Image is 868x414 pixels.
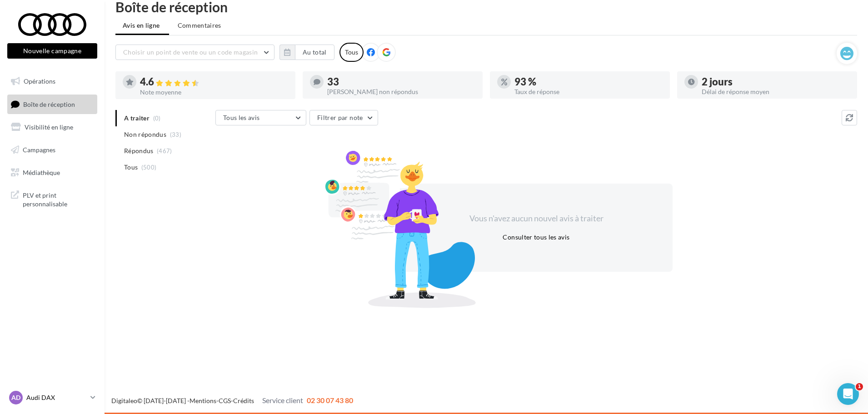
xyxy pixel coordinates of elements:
[5,95,99,114] a: Boîte de réception
[23,168,60,176] span: Médiathèque
[190,397,216,404] a: Mentions
[702,89,850,95] div: Délai de réponse moyen
[219,397,231,404] a: CGS
[23,146,55,154] span: Campagnes
[23,189,94,209] span: PLV et print personnalisable
[279,45,334,60] button: Au total
[233,397,254,404] a: Crédits
[24,77,55,85] span: Opérations
[307,396,353,404] span: 02 30 07 43 80
[111,397,137,404] a: Digitaleo
[157,147,172,155] span: (467)
[5,163,99,182] a: Médiathèque
[141,164,157,171] span: (500)
[23,100,75,108] span: Boîte de réception
[7,43,97,59] button: Nouvelle campagne
[295,45,334,60] button: Au total
[25,123,73,131] span: Visibilité en ligne
[178,21,221,29] span: Commentaires
[327,77,475,87] div: 33
[702,77,850,87] div: 2 jours
[499,232,573,243] button: Consulter tous les avis
[124,130,166,139] span: Non répondus
[123,48,258,56] span: Choisir un point de vente ou un code magasin
[215,110,306,125] button: Tous les avis
[458,213,614,224] div: Vous n'avez aucun nouvel avis à traiter
[5,72,99,91] a: Opérations
[5,118,99,137] a: Visibilité en ligne
[140,77,288,87] div: 4.6
[140,89,288,95] div: Note moyenne
[124,146,154,155] span: Répondus
[7,389,97,406] a: AD Audi DAX
[514,89,663,95] div: Taux de réponse
[309,110,378,125] button: Filtrer par note
[5,185,99,212] a: PLV et print personnalisable
[514,77,663,87] div: 93 %
[26,393,87,402] p: Audi DAX
[124,163,138,172] span: Tous
[856,383,863,390] span: 1
[115,45,274,60] button: Choisir un point de vente ou un code magasin
[111,397,353,404] span: © [DATE]-[DATE] - - -
[262,396,303,404] span: Service client
[223,114,260,121] span: Tous les avis
[11,393,20,402] span: AD
[170,131,181,138] span: (33)
[837,383,859,405] iframe: Intercom live chat
[339,43,364,62] div: Tous
[5,140,99,160] a: Campagnes
[327,89,475,95] div: [PERSON_NAME] non répondus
